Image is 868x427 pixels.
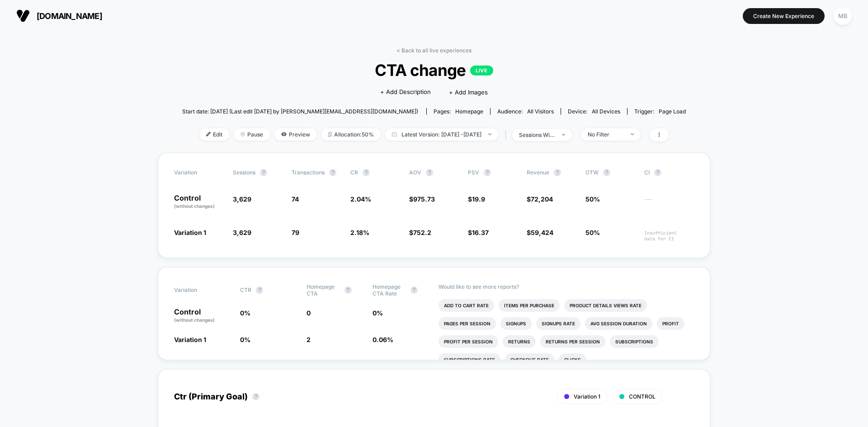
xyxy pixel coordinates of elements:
div: MB [834,7,852,25]
li: Product Details Views Rate [564,299,647,312]
li: Checkout Rate [505,353,554,366]
button: ? [410,286,418,294]
span: + Add Images [449,89,488,96]
img: end [631,133,634,135]
span: Variation 1 [174,336,206,343]
span: 79 [292,229,299,236]
span: 3,629 [233,229,251,236]
p: LIVE [470,66,493,75]
span: $ [527,195,553,203]
div: Pages: [434,108,483,115]
span: Homepage CTA rate [373,283,406,297]
span: AOV [409,169,421,176]
a: < Back to all live experiences [396,47,472,54]
img: rebalance [328,132,332,137]
span: 50% [585,229,600,236]
span: Homepage CTA [307,283,340,297]
button: ? [484,169,491,176]
span: Latest Version: [DATE] - [DATE] [385,128,498,141]
span: $ [409,195,435,203]
span: Transactions [292,169,325,176]
li: Returns Per Session [540,335,605,348]
button: ? [554,169,561,176]
span: Device: [561,108,627,115]
span: Variation 1 [574,393,600,400]
li: Add To Cart Rate [439,299,494,312]
span: 16.37 [472,229,489,236]
span: All Visitors [527,108,554,115]
span: CR [350,169,358,176]
span: all devices [592,108,620,115]
span: 0 % [240,336,250,343]
span: $ [468,195,485,203]
span: $ [468,229,489,236]
span: Revenue [527,169,549,176]
span: [DOMAIN_NAME] [37,11,102,21]
span: 0 % [373,309,383,317]
button: ? [603,169,610,176]
span: Insufficient data for CI [644,230,694,242]
span: PSV [468,169,479,176]
div: sessions with impression [519,131,555,138]
span: 2 [307,336,311,343]
div: Trigger: [634,108,686,115]
li: Signups [500,317,532,330]
span: + Add Description [380,88,431,97]
span: Page Load [659,108,686,115]
button: Create New Experience [743,8,825,24]
img: end [562,134,565,136]
img: end [241,132,245,136]
div: No Filter [588,131,624,138]
li: Profit [657,317,684,330]
button: ? [329,169,336,176]
span: 752.2 [413,229,431,236]
li: Returns [503,335,536,348]
img: Visually logo [16,9,30,23]
button: [DOMAIN_NAME] [14,9,105,23]
span: 0 % [240,309,250,317]
span: Variation [174,283,224,297]
span: (without changes) [174,317,215,323]
span: 72,204 [531,195,553,203]
span: 19.9 [472,195,485,203]
span: homepage [455,108,483,115]
button: ? [426,169,433,176]
img: end [488,133,491,135]
span: CI [644,169,694,176]
li: Items Per Purchase [499,299,560,312]
span: (without changes) [174,203,215,209]
p: Would like to see more reports? [439,283,694,290]
span: Variation [174,169,224,176]
button: MB [831,7,854,25]
span: 50% [585,195,600,203]
li: Pages Per Session [439,317,496,330]
p: Control [174,308,231,324]
img: edit [206,132,211,136]
p: Control [174,194,224,210]
span: | [503,128,512,141]
li: Subscriptions Rate [439,353,500,366]
li: Clicks [559,353,586,366]
li: Subscriptions [610,335,659,348]
span: $ [409,229,431,236]
button: ? [260,169,267,176]
span: Start date: [DATE] (Last edit [DATE] by [PERSON_NAME][EMAIL_ADDRESS][DOMAIN_NAME]) [182,108,418,115]
span: $ [527,229,553,236]
button: ? [363,169,370,176]
span: Variation 1 [174,229,206,236]
button: ? [256,286,263,294]
span: 2.04 % [350,195,371,203]
button: ? [252,393,259,400]
span: Pause [234,128,270,141]
span: 975.73 [413,195,435,203]
span: 0.06 % [373,336,393,343]
span: 74 [292,195,299,203]
span: Edit [199,128,229,141]
li: Avg Session Duration [585,317,652,330]
button: ? [344,286,352,294]
li: Signups Rate [536,317,580,330]
span: Sessions [233,169,255,176]
span: Allocation: 50% [321,128,381,141]
li: Profit Per Session [439,335,498,348]
span: Preview [274,128,317,141]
